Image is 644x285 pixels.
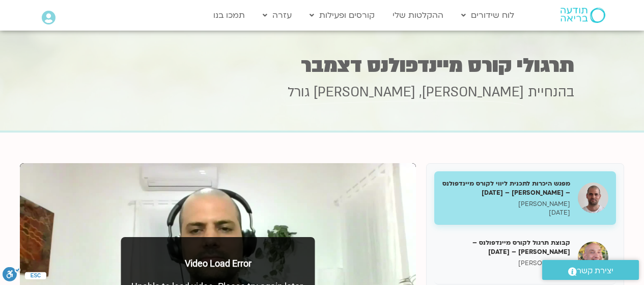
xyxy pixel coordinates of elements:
[442,179,570,197] h5: מפגש היכרות לתכנית ליווי לקורס מיינדפולנס – [PERSON_NAME] – [DATE]
[258,6,297,25] a: עזרה
[578,242,608,272] img: קבוצת תרגול לקורס מיינדפולנס – רון אלון – 18/12/24
[442,268,570,276] p: [DATE]
[304,6,380,25] a: קורסים ופעילות
[442,209,570,217] p: [DATE]
[542,260,639,280] a: יצירת קשר
[387,6,449,25] a: ההקלטות שלי
[578,183,608,213] img: מפגש היכרות לתכנית ליווי לקורס מיינדפולנס – דקל – 17/12/24
[456,6,519,25] a: לוח שידורים
[442,259,570,268] p: [PERSON_NAME]
[577,264,613,278] span: יצירת קשר
[208,6,250,25] a: תמכו בנו
[442,200,570,209] p: [PERSON_NAME]
[442,238,570,256] h5: קבוצת תרגול לקורס מיינדפולנס – [PERSON_NAME] – [DATE]
[561,8,605,23] img: תודעה בריאה
[528,83,574,101] span: בהנחיית
[70,56,574,75] h1: תרגולי קורס מיינדפולנס דצמבר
